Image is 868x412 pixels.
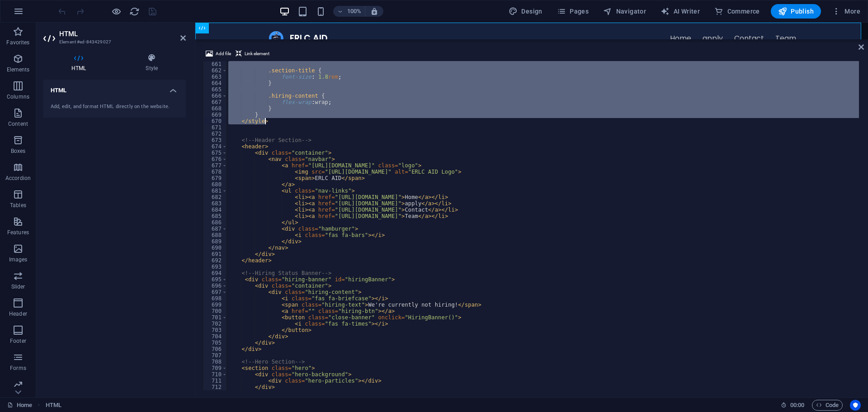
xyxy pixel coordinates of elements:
div: 681 [203,188,227,194]
a: Click to cancel selection. Double-click to open Pages [7,400,32,411]
span: Commerce [714,7,760,16]
i: On resize automatically adjust zoom level to fit chosen device. [370,7,378,15]
div: 683 [203,200,227,207]
div: 671 [203,124,227,131]
div: 693 [203,264,227,270]
div: 688 [203,232,227,238]
div: 710 [203,371,227,378]
p: Elements [7,66,30,73]
div: 679 [203,175,227,181]
div: 692 [203,257,227,264]
div: 684 [203,207,227,213]
span: 00 00 [790,400,804,411]
div: 705 [203,340,227,346]
div: 704 [203,333,227,340]
button: More [828,4,864,19]
p: Tables [10,202,26,209]
div: 675 [203,150,227,156]
p: Features [7,229,29,236]
span: Link element [245,48,269,59]
div: Add, edit, and format HTML directly on the website. [51,103,179,111]
span: Add file [216,48,231,59]
div: 682 [203,194,227,200]
div: 696 [203,283,227,289]
span: Navigator [603,7,646,16]
div: 674 [203,143,227,150]
div: 685 [203,213,227,219]
div: 708 [203,359,227,365]
div: 698 [203,295,227,302]
span: More [832,7,860,16]
div: 706 [203,346,227,352]
div: 691 [203,251,227,257]
div: 709 [203,365,227,371]
p: Header [9,310,27,317]
p: Boxes [11,147,26,155]
button: Design [505,4,546,19]
p: Columns [7,93,29,100]
div: 669 [203,112,227,118]
p: Accordion [5,175,31,182]
div: 662 [203,67,227,74]
i: Reload page [129,6,140,17]
h4: HTML [43,53,118,72]
div: 694 [203,270,227,276]
h6: 100% [347,6,361,17]
button: Publish [771,4,821,19]
button: Click here to leave preview mode and continue editing [111,6,122,17]
div: 690 [203,245,227,251]
h2: HTML [59,30,186,38]
p: Favorites [6,39,29,46]
div: 712 [203,384,227,390]
div: 667 [203,99,227,105]
iframe: To enrich screen reader interactions, please activate Accessibility in Grammarly extension settings [195,23,868,39]
div: 703 [203,327,227,333]
h4: HTML [43,80,186,96]
div: 695 [203,276,227,283]
div: 689 [203,238,227,245]
div: 700 [203,308,227,314]
button: reload [129,6,140,17]
p: Content [8,120,28,128]
div: Design (Ctrl+Alt+Y) [505,4,546,19]
div: 661 [203,61,227,67]
button: Code [812,400,843,411]
span: Publish [778,7,814,16]
button: 100% [333,6,365,17]
button: Navigator [599,4,650,19]
p: Slider [11,283,25,290]
h4: Style [118,53,186,72]
div: 707 [203,352,227,359]
div: 711 [203,378,227,384]
div: 699 [203,302,227,308]
div: 666 [203,93,227,99]
p: Footer [10,337,26,345]
div: 677 [203,162,227,169]
button: Pages [553,4,592,19]
button: Link element [234,48,271,59]
div: 687 [203,226,227,232]
div: 680 [203,181,227,188]
div: 697 [203,289,227,295]
span: AI Writer [660,7,700,16]
span: Click to select. Double-click to edit [46,400,61,411]
div: 663 [203,74,227,80]
button: Usercentrics [850,400,861,411]
div: 676 [203,156,227,162]
span: : [797,402,798,408]
p: Forms [10,365,26,372]
div: 701 [203,314,227,321]
button: Add file [204,48,232,59]
h6: Session time [781,400,805,411]
nav: breadcrumb [46,400,61,411]
button: Commerce [711,4,764,19]
span: Code [816,400,839,411]
div: 702 [203,321,227,327]
div: 678 [203,169,227,175]
span: Pages [557,7,589,16]
h3: Element #ed-843429027 [59,38,168,46]
div: 673 [203,137,227,143]
div: 665 [203,86,227,93]
div: 670 [203,118,227,124]
div: 686 [203,219,227,226]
